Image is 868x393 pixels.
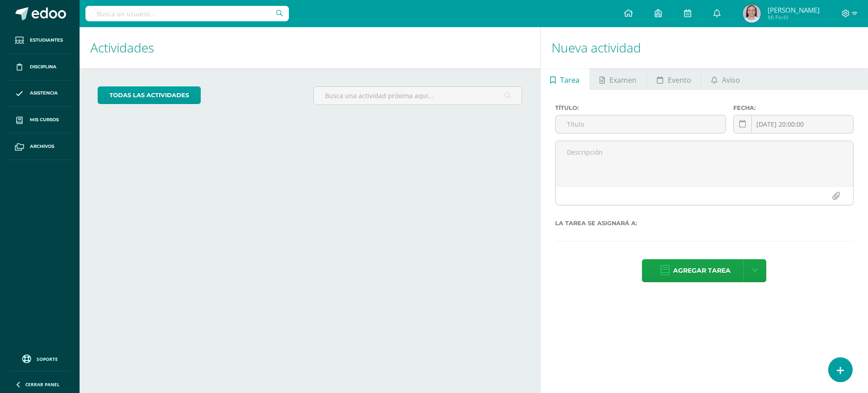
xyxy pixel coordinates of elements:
[98,86,201,104] a: todas las Actividades
[7,80,72,107] a: Asistencia
[647,68,701,90] a: Evento
[25,381,60,388] span: Cerrar panel
[30,143,54,150] span: Archivos
[30,90,58,97] span: Asistencia
[90,27,529,68] h1: Actividades
[37,356,58,362] span: Soporte
[7,54,72,80] a: Disciplina
[85,6,289,21] input: Busca un usuario...
[552,27,857,68] h1: Nueva actividad
[541,68,590,90] a: Tarea
[560,69,580,91] span: Tarea
[30,116,59,123] span: Mis cursos
[733,104,854,111] label: Fecha:
[314,87,521,104] input: Busca una actividad próxima aquí...
[556,115,726,133] input: Título
[555,220,854,227] label: La tarea se asignará a:
[11,352,69,365] a: Soporte
[734,115,853,133] input: Fecha de entrega
[30,63,57,71] span: Disciplina
[555,104,726,111] label: Título:
[768,5,820,14] span: [PERSON_NAME]
[7,107,72,133] a: Mis cursos
[7,133,72,160] a: Archivos
[701,68,750,90] a: Aviso
[668,69,691,91] span: Evento
[30,37,63,44] span: Estudiantes
[590,68,646,90] a: Examen
[743,5,761,23] img: 362840c0840221cfc42a5058b27e03ff.png
[722,69,740,91] span: Aviso
[7,27,72,54] a: Estudiantes
[609,69,637,91] span: Examen
[673,260,731,282] span: Agregar tarea
[768,14,820,21] span: Mi Perfil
